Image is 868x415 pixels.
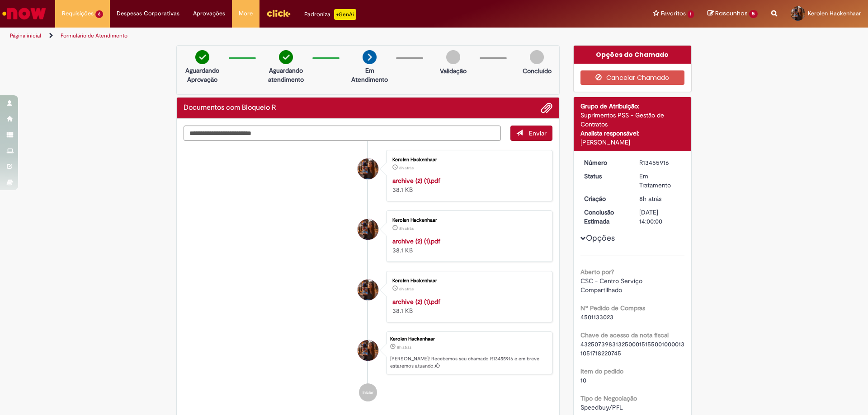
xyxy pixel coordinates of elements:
img: img-circle-grey.png [530,50,544,64]
span: 43250739831325000151550010000131051718220745 [580,340,684,357]
div: Kerolen Hackenhaar [358,280,378,300]
span: 8h atrás [399,165,414,171]
a: archive (2) (1).pdf [392,237,440,245]
h2: Documentos com Bloqueio R Histórico de tíquete [184,104,276,112]
dt: Status [577,172,633,181]
div: Suprimentos PSS - Gestão de Contratos [580,111,685,129]
ul: Histórico de tíquete [184,141,552,411]
span: 8h atrás [399,226,414,231]
img: check-circle-green.png [195,50,209,64]
div: Kerolen Hackenhaar [358,219,378,240]
p: +GenAi [334,9,356,20]
span: 4501133023 [580,313,613,321]
span: CSC - Centro Serviço Compartilhado [580,277,644,294]
span: 1 [688,10,694,18]
a: Rascunhos [708,9,758,18]
dt: Conclusão Estimada [577,208,633,226]
p: [PERSON_NAME]! Recebemos seu chamado R13455916 e em breve estaremos atuando. [390,355,547,369]
a: archive (2) (1).pdf [392,298,440,306]
img: ServiceNow [1,5,47,23]
span: Enviar [529,129,547,137]
span: More [239,9,253,18]
span: Despesas Corporativas [117,9,179,18]
div: Em Tratamento [639,172,681,190]
b: Nº Pedido de Compras [580,304,645,312]
div: 38.1 KB [392,237,543,255]
div: [PERSON_NAME] [580,138,685,147]
button: Cancelar Chamado [580,70,685,85]
dt: Criação [577,194,633,203]
div: Kerolen Hackenhaar [392,218,543,223]
li: Kerolen Hackenhaar [184,331,552,375]
span: Favoritos [661,9,686,18]
button: Adicionar anexos [541,102,552,114]
a: Página inicial [10,32,41,39]
p: Validação [440,66,467,75]
div: R13455916 [639,158,681,167]
span: 6 [95,10,103,18]
img: check-circle-green.png [279,50,293,64]
span: Requisições [62,9,94,18]
span: Kerolen Hackenhaar [808,9,861,17]
dt: Número [577,158,633,167]
span: 8h atrás [399,286,414,292]
time: 28/08/2025 08:40:41 [399,286,414,292]
time: 28/08/2025 08:55:41 [639,195,661,203]
time: 28/08/2025 08:40:44 [399,226,414,231]
p: Aguardando Aprovação [180,66,224,84]
img: arrow-next.png [363,50,377,64]
div: Grupo de Atribuição: [580,102,685,111]
b: Chave de acesso da nota fiscal [580,331,669,339]
span: Speedbuy/PFL [580,403,623,411]
img: img-circle-grey.png [446,50,460,64]
div: Kerolen Hackenhaar [358,340,378,361]
p: Concluído [523,66,552,75]
a: Formulário de Atendimento [61,32,127,39]
button: Enviar [510,126,552,141]
b: Aberto por? [580,268,614,276]
b: Item do pedido [580,367,623,375]
span: 8h atrás [397,345,411,350]
a: archive (2) (1).pdf [392,177,440,185]
div: [DATE] 14:00:00 [639,208,681,226]
span: 5 [749,10,758,18]
div: 28/08/2025 08:55:41 [639,194,681,203]
div: Padroniza [304,9,356,20]
div: 38.1 KB [392,176,543,194]
p: Aguardando atendimento [264,66,308,84]
div: Kerolen Hackenhaar [358,159,378,179]
p: Em Atendimento [348,66,392,84]
textarea: Digite sua mensagem aqui... [184,126,501,141]
div: Analista responsável: [580,129,685,138]
div: Kerolen Hackenhaar [390,336,547,342]
b: Tipo de Negociação [580,394,637,402]
img: click_logo_yellow_360x200.png [266,6,291,20]
time: 28/08/2025 08:55:41 [397,345,411,350]
span: Aprovações [193,9,225,18]
span: 10 [580,376,586,384]
span: Rascunhos [715,9,748,18]
div: 38.1 KB [392,297,543,315]
ul: Trilhas de página [7,28,572,44]
div: Opções do Chamado [574,46,692,64]
div: Kerolen Hackenhaar [392,157,543,163]
span: 8h atrás [639,195,661,203]
div: Kerolen Hackenhaar [392,278,543,284]
time: 28/08/2025 08:55:40 [399,165,414,171]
